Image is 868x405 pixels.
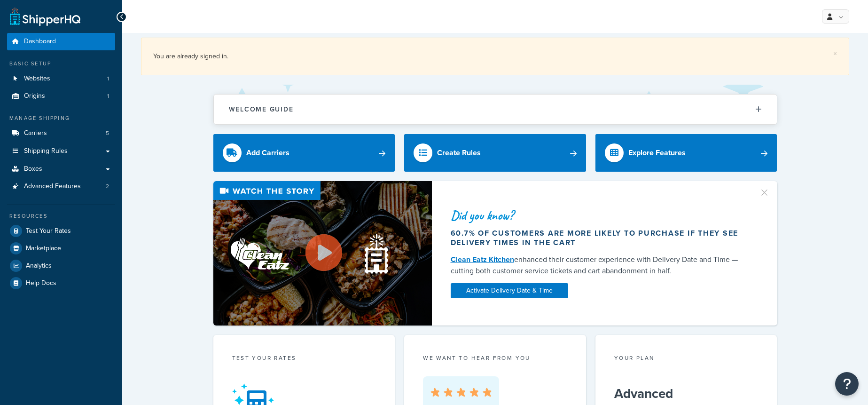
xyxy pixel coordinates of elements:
p: we want to hear from you [423,354,567,362]
span: Test Your Rates [26,227,71,235]
a: Origins1 [7,87,115,105]
a: Activate Delivery Date & Time [451,283,568,298]
div: 60.7% of customers are more likely to purchase if they see delivery times in the cart [451,229,748,247]
a: Carriers5 [7,125,115,142]
a: Analytics [7,257,115,274]
div: Create Rules [437,146,481,159]
div: Explore Features [628,146,686,159]
li: Carriers [7,125,115,142]
span: 5 [106,129,109,137]
a: × [833,50,837,57]
span: 1 [107,92,109,100]
a: Create Rules [404,134,586,172]
a: Add Carriers [213,134,395,172]
div: enhanced their customer experience with Delivery Date and Time — cutting both customer service ti... [451,254,748,277]
a: Explore Features [595,134,777,172]
span: Origins [24,92,45,100]
div: Resources [7,212,115,220]
span: Dashboard [24,38,56,46]
span: Carriers [24,129,47,137]
a: Help Docs [7,275,115,292]
h2: Welcome Guide [229,106,294,113]
button: Open Resource Center [835,372,859,396]
span: Marketplace [26,245,61,253]
span: Shipping Rules [24,147,68,155]
a: Test Your Rates [7,222,115,239]
a: Marketplace [7,240,115,257]
img: Video thumbnail [213,181,432,326]
div: Did you know? [451,209,748,222]
span: Websites [24,75,50,83]
a: Advanced Features2 [7,178,115,195]
span: Analytics [26,262,52,270]
div: Basic Setup [7,60,115,68]
div: Manage Shipping [7,114,115,122]
a: Shipping Rules [7,143,115,160]
div: You are already signed in. [153,50,837,63]
li: Websites [7,70,115,87]
div: Test your rates [232,354,376,365]
span: Help Docs [26,279,56,287]
span: 1 [107,75,109,83]
li: Origins [7,87,115,105]
button: Welcome Guide [214,95,777,124]
a: Dashboard [7,33,115,50]
div: Add Carriers [246,146,289,159]
span: 2 [106,183,109,191]
li: Advanced Features [7,178,115,195]
a: Websites1 [7,70,115,87]
span: Boxes [24,165,42,173]
h5: Advanced [614,386,759,401]
a: Boxes [7,160,115,178]
div: Your Plan [614,354,759,365]
span: Advanced Features [24,183,81,191]
a: Clean Eatz Kitchen [451,254,514,265]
